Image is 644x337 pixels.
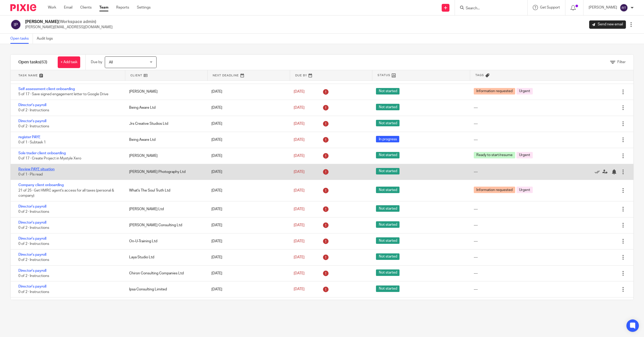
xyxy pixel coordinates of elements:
[18,183,64,187] a: Company client onboarding
[18,274,49,278] span: 0 of 2 · Instructions
[18,237,46,240] a: Director's payroll
[37,34,57,44] a: Audit logs
[589,20,626,29] a: Send new email
[294,207,305,211] span: [DATE]
[206,119,288,129] div: [DATE]
[25,25,113,30] p: [PERSON_NAME][EMAIL_ADDRESS][DOMAIN_NAME]
[18,285,46,288] a: Director's payroll
[540,6,560,9] span: Get Support
[376,152,399,158] span: Not started
[124,167,206,177] div: [PERSON_NAME] Photography Ltd
[294,106,305,109] span: [DATE]
[376,187,399,193] span: Not started
[58,56,80,68] a: + Add task
[124,204,206,214] div: [PERSON_NAME] Ltd
[124,119,206,129] div: Jrs Creative Studios Ltd
[137,5,151,10] a: Settings
[474,287,478,292] div: ---
[516,88,533,94] span: Urgent
[474,239,478,244] div: ---
[294,154,305,158] span: [DATE]
[124,151,206,161] div: [PERSON_NAME]
[294,138,305,142] span: [DATE]
[18,109,49,112] span: 0 of 2 · Instructions
[376,205,399,212] span: Not started
[206,135,288,145] div: [DATE]
[206,102,288,113] div: [DATE]
[294,239,305,243] span: [DATE]
[474,169,478,174] div: ---
[294,170,305,174] span: [DATE]
[18,189,114,198] span: 21 of 25 · Get HMRC agent's access for all taxes (personal & company)
[18,269,46,273] a: Director's payroll
[80,5,92,10] a: Clients
[206,151,288,161] div: [DATE]
[474,121,478,126] div: ---
[206,204,288,214] div: [DATE]
[58,20,96,24] span: (Workspace admin)
[294,288,305,291] span: [DATE]
[18,173,43,176] span: 0 of 1 · Pls read
[376,269,399,276] span: Not started
[294,255,305,259] span: [DATE]
[206,86,288,97] div: [DATE]
[376,253,399,260] span: Not started
[474,271,478,276] div: ---
[595,169,602,174] a: Mark as done
[294,122,305,126] span: [DATE]
[18,205,46,208] a: Director's payroll
[516,152,533,158] span: Urgent
[18,167,55,171] a: Review PAYE situation
[376,104,399,110] span: Not started
[377,73,390,77] span: Status
[206,220,288,230] div: [DATE]
[10,4,36,11] img: Pixie
[10,19,21,30] img: svg%3E
[124,185,206,196] div: What's The Soul Truth Ltd
[10,34,33,44] a: Open tasks
[589,5,617,10] p: [PERSON_NAME]
[124,236,206,246] div: On-U-Training Ltd
[376,168,399,174] span: Not started
[474,105,478,110] div: ---
[124,86,206,97] div: [PERSON_NAME]
[124,284,206,295] div: Ipsa Consulting Limited
[475,73,484,77] span: Tags
[474,255,478,260] div: ---
[91,60,102,65] p: Due by
[124,252,206,262] div: Laya Studio Ltd
[294,223,305,227] span: [DATE]
[465,6,512,11] input: Search
[18,290,49,294] span: 0 of 2 · Instructions
[376,237,399,244] span: Not started
[294,272,305,275] span: [DATE]
[124,268,206,279] div: Chiron Consulting Companies Ltd
[474,88,515,94] span: Information requested
[376,88,399,94] span: Not started
[18,242,49,246] span: 0 of 2 · Instructions
[18,87,75,91] a: Self assessment client onboarding
[18,221,46,224] a: Director's payroll
[294,90,305,93] span: [DATE]
[124,135,206,145] div: Being Aware Ltd
[206,236,288,246] div: [DATE]
[376,136,399,142] span: In progress
[18,103,46,107] a: Director's payroll
[376,285,399,292] span: Not started
[376,221,399,228] span: Not started
[474,207,478,212] div: ---
[18,157,81,160] span: 0 of 17 · Create Project in Mystyle Xero
[620,4,628,12] img: svg%3E
[376,120,399,126] span: Not started
[474,223,478,228] div: ---
[18,93,108,96] span: 5 of 17 · Save signed engagement letter to Google Drive
[109,61,113,64] span: All
[116,5,129,10] a: Reports
[18,141,46,144] span: 0 of 1 · Subtask 1
[18,210,49,214] span: 0 of 2 · Instructions
[206,252,288,262] div: [DATE]
[474,187,515,193] span: Information requested
[18,125,49,128] span: 0 of 2 · Instructions
[516,187,533,193] span: Urgent
[474,137,478,142] div: ---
